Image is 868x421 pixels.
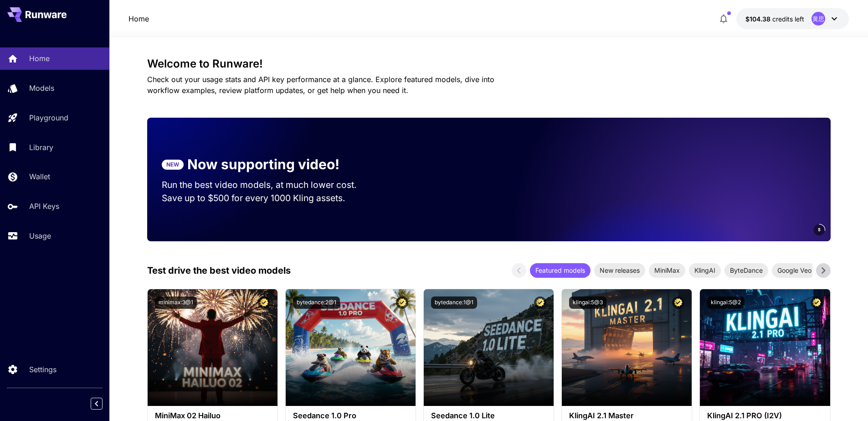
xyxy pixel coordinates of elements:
h3: KlingAI 2.1 Master [569,411,684,420]
div: ByteDance [724,263,768,278]
p: Settings [29,364,56,375]
h3: Seedance 1.0 Pro [293,411,408,420]
p: Playground [29,112,68,123]
span: Google Veo [772,265,817,275]
div: Featured models [530,263,591,278]
h3: Seedance 1.0 Lite [431,411,546,420]
span: $104.38 [745,15,772,23]
img: alt [700,289,830,406]
p: Test drive the best video models [147,264,291,277]
button: Collapse sidebar [91,398,103,410]
p: Now supporting video! [187,154,339,175]
div: New releases [594,263,645,278]
span: credits left [772,15,804,23]
button: minimax:3@1 [155,296,197,309]
span: 5 [818,226,821,233]
img: alt [148,289,277,406]
span: Featured models [530,265,591,275]
button: klingai:5@3 [569,296,606,309]
p: API Keys [29,201,59,212]
img: alt [286,289,416,406]
div: $104.37737 [745,14,804,24]
div: 黄思 [812,12,825,26]
button: $104.37737黄思 [736,8,849,29]
p: Models [29,83,54,94]
h3: KlingAI 2.1 PRO (I2V) [707,411,822,420]
h3: MiniMax 02 Hailuo [155,411,270,420]
div: Collapse sidebar [98,395,109,412]
div: Google Veo [772,263,817,278]
img: alt [562,289,692,406]
button: Certified Model – Vetted for best performance and includes a commercial license. [672,296,684,309]
p: NEW [166,161,179,169]
img: alt [424,289,554,406]
p: Usage [29,230,51,241]
p: Wallet [29,171,50,182]
p: Library [29,142,53,153]
span: New releases [594,265,645,275]
span: ByteDance [724,265,768,275]
span: MiniMax [649,265,685,275]
div: KlingAI [689,263,721,278]
nav: breadcrumb [128,13,149,24]
p: Save up to $500 for every 1000 Kling assets. [162,192,374,205]
button: klingai:5@2 [707,296,745,309]
button: Certified Model – Vetted for best performance and includes a commercial license. [258,296,270,309]
p: Run the best video models, at much lower cost. [162,178,374,192]
span: Check out your usage stats and API key performance at a glance. Explore featured models, dive int... [147,75,494,95]
a: Home [128,13,149,24]
button: Certified Model – Vetted for best performance and includes a commercial license. [396,296,408,309]
p: Home [29,53,50,64]
button: Certified Model – Vetted for best performance and includes a commercial license. [811,296,823,309]
h3: Welcome to Runware! [147,57,831,70]
button: bytedance:2@1 [293,296,340,309]
button: bytedance:1@1 [431,296,477,309]
button: Certified Model – Vetted for best performance and includes a commercial license. [534,296,546,309]
span: KlingAI [689,265,721,275]
div: MiniMax [649,263,685,278]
